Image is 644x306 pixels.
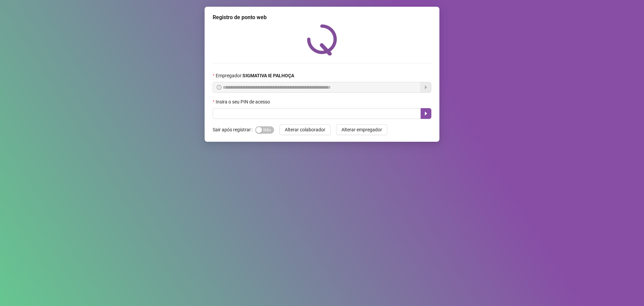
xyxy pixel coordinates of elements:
button: Alterar colaborador [279,124,331,135]
span: Alterar colaborador [285,126,325,133]
label: Insira o seu PIN de acesso [213,98,274,105]
span: info-circle [217,85,221,90]
span: Alterar empregador [341,126,382,133]
div: Registro de ponto web [213,13,431,21]
label: Sair após registrar [213,124,255,135]
img: QRPoint [307,24,337,55]
button: Alterar empregador [336,124,387,135]
span: Empregador : [216,72,294,79]
span: caret-right [423,111,429,116]
strong: SIGMATIVA IE PALHOÇA [243,73,294,78]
